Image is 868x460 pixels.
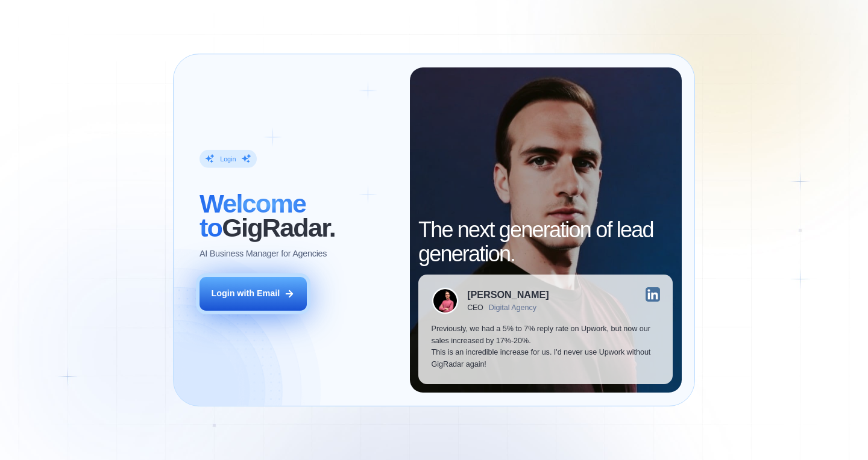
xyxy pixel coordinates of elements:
[200,191,397,239] h2: ‍ GigRadar.
[200,277,307,311] button: Login with Email
[467,303,483,312] div: CEO
[200,248,327,260] p: AI Business Manager for Agencies
[211,288,280,300] div: Login with Email
[489,303,536,312] div: Digital Agency
[432,323,660,371] p: Previously, we had a 5% to 7% reply rate on Upwork, but now our sales increased by 17%-20%. This ...
[220,155,236,163] div: Login
[418,218,673,266] h2: The next generation of lead generation.
[200,188,306,241] span: Welcome to
[467,290,549,299] div: [PERSON_NAME]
